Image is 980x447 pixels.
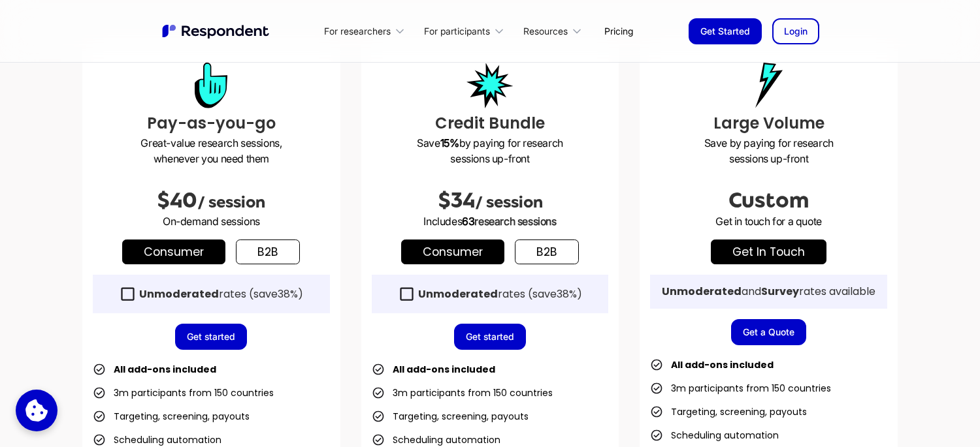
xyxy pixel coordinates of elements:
[417,16,516,46] div: For participants
[372,407,529,425] li: Targeting, screening, payouts
[418,288,582,301] div: rates (save )
[93,384,274,402] li: 3m participants from 150 countries
[728,189,809,212] span: Custom
[462,215,474,228] span: 63
[438,189,475,212] span: $34
[401,239,504,264] a: Consumer
[557,286,577,301] span: 38%
[650,403,807,421] li: Targeting, screening, payouts
[324,25,391,38] div: For researchers
[671,358,774,371] strong: All add-ons included
[236,239,300,264] a: b2b
[650,135,887,166] p: Save by paying for research sessions up-front
[711,239,826,264] a: get in touch
[475,193,543,211] span: / session
[278,286,298,301] span: 38%
[93,407,250,425] li: Targeting, screening, payouts
[772,18,819,44] a: Login
[93,135,330,166] p: Great-value research sessions, whenever you need them
[372,135,609,166] p: Save by paying for research sessions up-front
[650,379,831,397] li: 3m participants from 150 countries
[372,112,609,135] h3: Credit Bundle
[650,426,779,444] li: Scheduling automation
[650,112,887,135] h3: Large Volume
[594,16,644,46] a: Pricing
[393,363,495,376] strong: All add-ons included
[418,286,498,301] strong: Unmoderated
[662,284,742,299] strong: Unmoderated
[454,324,526,350] a: Get started
[424,25,490,38] div: For participants
[440,136,459,149] strong: 15%
[157,189,197,212] span: $40
[175,324,247,350] a: Get started
[662,285,875,298] div: and rates available
[689,18,762,44] a: Get Started
[161,23,272,40] a: home
[114,363,216,376] strong: All add-ons included
[197,193,265,211] span: / session
[516,16,594,46] div: Resources
[523,25,568,38] div: Resources
[372,213,609,229] p: Includes
[474,215,556,228] span: research sessions
[139,286,219,301] strong: Unmoderated
[93,112,330,135] h3: Pay-as-you-go
[372,384,553,402] li: 3m participants from 150 countries
[761,284,799,299] strong: Survey
[515,239,579,264] a: b2b
[650,213,887,229] p: Get in touch for a quote
[139,288,303,301] div: rates (save )
[161,23,272,40] img: Untitled UI logotext
[731,319,806,345] a: Get a Quote
[122,239,225,264] a: Consumer
[93,213,330,229] p: On-demand sessions
[317,16,417,46] div: For researchers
